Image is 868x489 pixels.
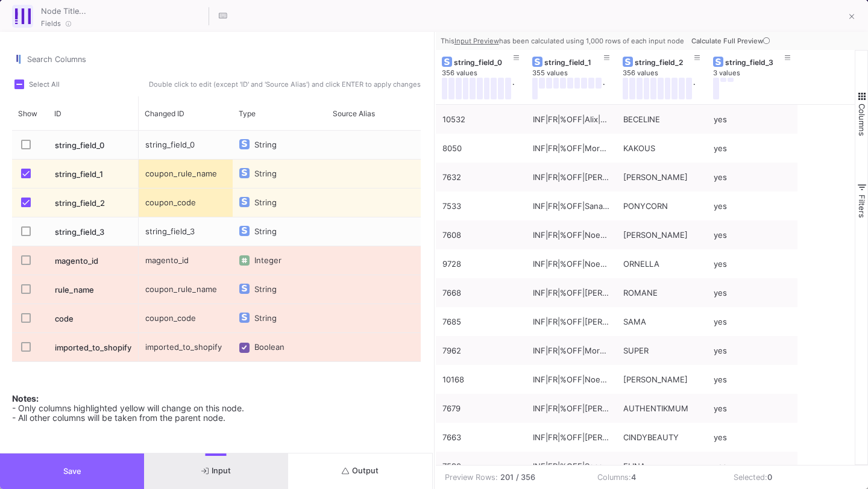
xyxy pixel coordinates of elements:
[12,217,139,246] div: Press SPACE to select this row.
[48,217,139,246] div: string_field_3
[48,246,139,275] div: magento_id
[27,55,421,64] input: Search for Name, Type, etc.
[442,134,520,163] div: 8050
[333,109,375,118] span: Source Alias
[442,163,520,192] div: 7632
[623,394,700,423] div: AUTHENTIKMUM
[623,366,700,394] div: [PERSON_NAME]
[15,8,31,24] img: fields-ui.svg
[533,337,610,365] div: INF|FR|%OFF|Morgane|cat|supersensibilite|group1
[18,109,37,118] span: Show
[139,304,421,333] div: Press SPACE to select this row.
[139,275,421,304] div: Press SPACE to select this row.
[857,104,867,136] span: Columns
[48,160,139,188] div: string_field_1
[544,58,604,67] div: string_field_1
[342,466,379,475] span: Output
[442,221,520,249] div: 7608
[454,37,499,45] u: Input Preview
[442,69,532,78] div: 356 values
[714,394,791,423] div: yes
[623,337,700,365] div: SUPER
[725,466,861,489] td: Selected:
[145,109,184,118] span: Changed ID
[48,275,139,304] div: rule_name
[603,78,605,99] div: .
[533,134,610,163] div: INF|FR|%OFF|Morgane|cat|kakousss|group1
[254,275,282,304] div: String
[12,188,139,217] div: Press SPACE to select this row.
[139,188,421,217] div: Press SPACE to select this row.
[442,308,520,336] div: 7685
[714,308,791,336] div: yes
[139,131,421,160] div: Press SPACE to select this row.
[254,188,282,217] div: String
[139,333,421,362] div: Press SPACE to select this row.
[857,195,867,218] span: Filters
[713,69,804,78] div: 3 values
[623,221,700,249] div: [PERSON_NAME]
[533,423,610,452] div: INF|FR|%OFF|[PERSON_NAME]|cat| cindy_beautyvibes|group1
[239,109,256,118] span: Type
[12,246,139,275] div: Press SPACE to select this row.
[48,304,139,332] div: code
[288,453,432,489] button: Output
[533,366,610,394] div: INF|FR|%OFF|Noemie|cat|alisonetsafamille|group1
[48,131,139,159] div: string_field_0
[139,160,233,188] div: coupon_rule_name
[12,131,139,160] div: Press SPACE to select this row.
[48,333,139,361] div: imported_to_shopify
[139,217,421,246] div: Press SPACE to select this row.
[500,472,514,483] b: 201
[714,105,791,134] div: yes
[41,19,61,28] span: Fields
[442,337,520,365] div: 7962
[533,279,610,307] div: INF|FR|%OFF|[PERSON_NAME]|cat|ROMANE|group1
[442,423,520,452] div: 7663
[454,58,514,67] div: string_field_0
[38,2,207,18] input: Node Title...
[714,452,791,481] div: yes
[533,394,610,423] div: INF|FR|%OFF|[PERSON_NAME]|cat|authentik_mum|group1
[12,393,39,403] b: Notes:
[714,192,791,220] div: yes
[588,466,725,489] td: Columns:
[442,279,520,307] div: 7668
[442,105,520,134] div: 10532
[714,423,791,452] div: yes
[54,109,61,118] span: ID
[623,69,713,78] div: 356 values
[623,452,700,481] div: ELINA
[533,221,610,249] div: INF|FR|%OFF|Noemie|cat|la.feminologie|group1
[139,217,233,246] div: string_field_3
[12,304,139,333] div: Press SPACE to select this row.
[12,387,421,423] div: - Only columns highlighted yellow will change on this node. - All other columns will be taken fro...
[254,160,282,188] div: String
[714,221,791,249] div: yes
[139,188,233,217] div: coupon_code
[623,163,700,192] div: [PERSON_NAME]
[12,55,24,65] img: columns.svg
[714,250,791,278] div: yes
[693,78,695,99] div: .
[714,134,791,163] div: yes
[442,366,520,394] div: 10168
[714,279,791,307] div: yes
[533,163,610,192] div: INF|FR|%OFF|[PERSON_NAME]|cat|lacetodemallo|group1
[714,163,791,192] div: yes
[48,188,139,217] div: string_field_2
[139,160,421,188] div: Press SPACE to select this row.
[512,78,514,99] div: .
[29,80,60,89] span: Select All
[139,304,233,332] div: coupon_code
[254,333,290,362] div: Boolean
[139,131,233,159] div: string_field_0
[691,37,772,45] span: Calculate Full Preview
[139,333,233,361] div: imported_to_shopify
[63,467,81,476] span: Save
[201,466,231,475] span: Input
[254,131,282,160] div: String
[767,473,772,482] b: 0
[139,246,233,275] div: magento_id
[714,337,791,365] div: yes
